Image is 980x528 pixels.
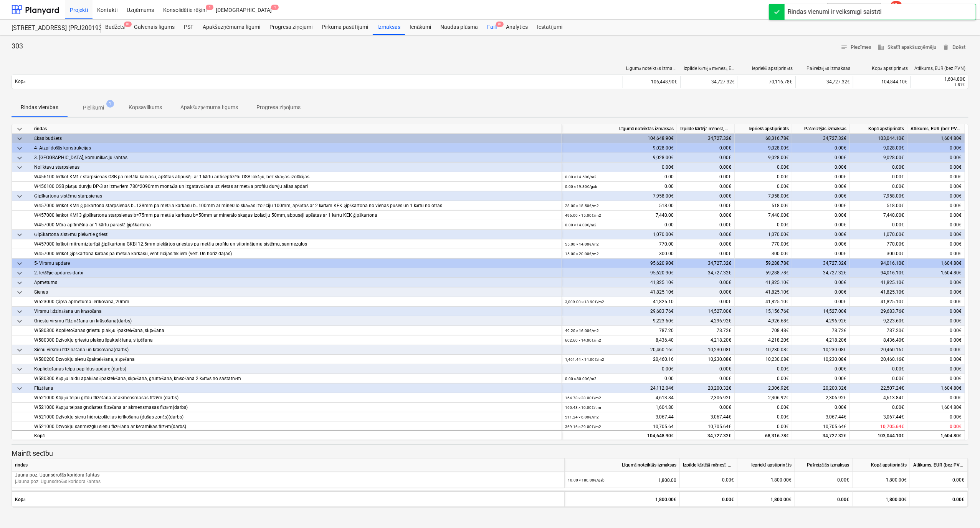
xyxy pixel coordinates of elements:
div: 300.00€ [735,249,792,259]
div: 0.00€ [911,297,962,307]
div: 0.00€ [677,297,735,307]
div: 0.00€ [677,211,735,220]
div: 0.00€ [792,249,850,259]
div: 0.00€ [792,278,850,287]
span: keyboard_arrow_down [15,153,24,163]
div: 0.00€ [792,143,850,153]
div: 0.00€ [792,220,850,230]
div: 0.00€ [792,201,850,211]
div: 1,604.80€ [907,384,965,393]
span: W457000 Ierīkot mitrumizturīgā ģipškartona GKBI 12.5mm piekārtos griestus pa metāla profilu un st... [34,241,307,247]
div: 9,028.00€ [735,143,792,153]
div: 104,648.90€ [562,430,677,440]
div: 708.48€ [735,326,792,335]
div: 0.00€ [735,422,792,432]
a: Apakšuzņēmuma līgumi [198,20,265,35]
span: keyboard_arrow_down [15,345,24,355]
div: 29,683.76€ [562,307,677,316]
div: Kopā [31,430,562,440]
div: 104,844.10€ [853,76,911,88]
div: 1,070.00€ [735,230,792,239]
div: 4,926.68€ [735,316,792,326]
div: Faili [483,20,501,35]
div: 0.00€ [911,239,962,249]
div: 78.72€ [792,326,850,335]
div: 34,727.32€ [792,268,850,278]
div: 10,230.08€ [792,355,850,364]
span: Ģipškartona sistēmu starpsienas [34,193,102,199]
span: 9+ [124,22,132,27]
div: rindas [31,124,562,134]
div: Atlikums, EUR (bez PVN) [910,458,968,472]
div: Kopā apstiprināts [856,66,908,71]
span: keyboard_arrow_down [15,192,24,201]
div: Izmaksas [373,20,405,35]
span: 1 [106,100,114,108]
span: W457000 Mūra aplīmēšna ar 1 kārtu parastā ģipškartona [34,222,151,227]
div: 0.00€ [677,364,735,374]
div: 0.00€ [907,345,965,355]
span: 518.00€ [887,203,904,208]
div: rindas [12,458,565,472]
div: 10,705.64€ [792,422,850,432]
div: 0.00€ [911,211,962,220]
a: Budžets9+ [101,20,129,35]
div: 0.00€ [735,364,792,374]
div: 0.00€ [792,172,850,182]
span: 3. Starpsienas, komunikāciju šahtas [34,155,127,160]
div: 0.00€ [677,191,735,201]
div: PSF [179,20,198,35]
div: 2,306.92€ [735,393,792,403]
div: [STREET_ADDRESS] (PRJ2001934) 2601941 [12,24,91,32]
p: Apakšuzņēmuma līgums [180,103,238,111]
div: 770.00 [565,239,674,249]
div: 7,958.00€ [735,191,792,201]
span: keyboard_arrow_down [15,365,24,374]
div: 34,727.32€ [677,134,735,143]
div: 0.00€ [911,182,962,191]
div: 0.00€ [562,163,677,172]
div: 0.00€ [907,230,965,239]
a: Naudas plūsma [436,20,483,35]
div: 0.00€ [677,230,735,239]
div: 9,028.00€ [562,143,677,153]
a: Faili9+ [483,20,501,35]
div: Iepriekš apstiprināts [741,66,793,71]
div: 0.00€ [907,307,965,316]
div: 0.00€ [735,412,792,422]
div: 94,016.10€ [850,259,907,268]
small: 1.51% [954,83,965,87]
span: business [878,44,884,51]
span: 0.00€ [892,174,904,179]
div: 7,958.00€ [850,191,907,201]
div: Pirkuma pasūtījumi [317,20,373,35]
div: Atlikums, EUR (bez PVN) [914,66,965,71]
div: Pašreizējās izmaksas [792,124,850,134]
div: 34,727.32€ [677,259,735,268]
span: keyboard_arrow_down [15,134,24,143]
div: 0.00€ [677,172,735,182]
div: 0.00 [565,182,674,191]
p: Kopā [15,78,25,85]
span: keyboard_arrow_down [15,230,24,239]
button: Dzēst [940,42,968,53]
div: 0.00€ [907,287,965,297]
div: 0.00 [565,172,674,182]
div: 10,230.08€ [735,345,792,355]
div: 0.00€ [907,153,965,163]
span: 5- Virsmu apdare [34,261,70,266]
span: keyboard_arrow_down [15,144,24,153]
span: W457000 Ierīkot KM4 ģipškartona starpsienas b=138mm pa metāla karkasu b=100mm ar minerālo skaņas ... [34,203,442,208]
div: 2,306.92€ [677,393,735,403]
div: 0.00€ [792,403,850,412]
div: 68,316.78€ [735,430,792,440]
span: delete [943,44,950,51]
div: 1,800.00€ [737,472,795,488]
iframe: Chat Widget [942,491,980,528]
div: Pašreizējās izmaksas [795,458,853,472]
div: 0.00€ [792,153,850,163]
div: 9,223.60€ [562,316,677,326]
p: Progresa ziņojums [256,103,301,111]
div: 0.00€ [680,472,737,488]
